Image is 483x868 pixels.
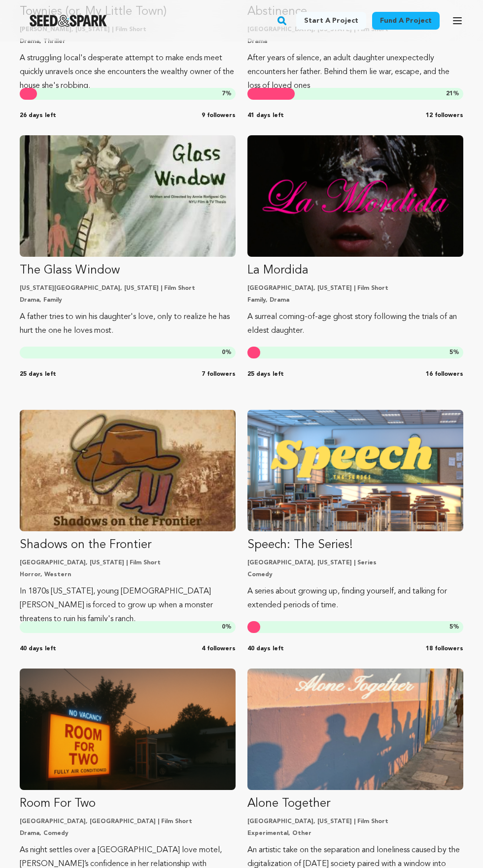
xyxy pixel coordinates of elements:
[247,585,463,612] p: A series about growing up, finding yourself, and talking for extended periods of time.
[20,537,236,553] p: Shadows on the Frontier
[426,645,463,653] span: 18 followers
[247,537,463,553] p: Speech: The Series!
[247,310,463,338] p: A surreal coming-of-age ghost story following the trials of an eldest daughter.
[446,91,453,97] span: 21
[20,559,236,567] p: [GEOGRAPHIC_DATA], [US_STATE] | Film Short
[20,51,236,93] p: A struggling local's desperate attempt to make ends meet quickly unravels once she encounters the...
[426,370,463,378] span: 16 followers
[446,90,459,98] span: %
[20,284,236,292] p: [US_STATE][GEOGRAPHIC_DATA], [US_STATE] | Film Short
[247,51,463,93] p: After years of silence, an adult daughter unexpectedly encounters her father. Behind them lie war...
[247,112,284,119] span: 41 days left
[449,623,459,631] span: %
[247,296,463,304] p: Family, Drama
[222,90,232,98] span: %
[20,818,236,826] p: [GEOGRAPHIC_DATA], [GEOGRAPHIC_DATA] | Film Short
[20,796,236,812] p: Room For Two
[20,263,236,278] p: The Glass Window
[247,796,463,812] p: Alone Together
[202,645,236,653] span: 4 followers
[247,135,463,338] a: Fund La Mordida
[20,112,56,119] span: 26 days left
[247,829,463,837] p: Experimental, Other
[247,645,284,653] span: 40 days left
[426,112,463,119] span: 12 followers
[222,91,225,97] span: 7
[20,829,236,837] p: Drama, Comedy
[449,349,459,356] span: %
[222,623,232,631] span: %
[247,263,463,278] p: La Mordida
[20,370,56,378] span: 25 days left
[20,585,236,626] p: In 1870s [US_STATE], young [DEMOGRAPHIC_DATA] [PERSON_NAME] is forced to grow up when a monster t...
[20,571,236,579] p: Horror, Western
[247,571,463,579] p: Comedy
[247,284,463,292] p: [GEOGRAPHIC_DATA], [US_STATE] | Film Short
[202,370,236,378] span: 7 followers
[20,645,56,653] span: 40 days left
[222,624,225,630] span: 0
[449,624,453,630] span: 5
[247,818,463,826] p: [GEOGRAPHIC_DATA], [US_STATE] | Film Short
[372,12,440,30] a: Fund a project
[222,349,232,356] span: %
[247,370,284,378] span: 25 days left
[30,15,107,27] img: Seed&Spark Logo Dark Mode
[30,15,107,27] a: Seed&Spark Homepage
[20,310,236,338] p: A father tries to win his daughter's love, only to realize he has hurt the one he loves most.
[296,12,366,30] a: Start a project
[247,410,463,612] a: Fund Speech: The Series!
[20,410,236,626] a: Fund Shadows on the Frontier
[247,559,463,567] p: [GEOGRAPHIC_DATA], [US_STATE] | Series
[20,135,236,338] a: Fund The Glass Window
[20,296,236,304] p: Drama, Family
[449,350,453,355] span: 5
[222,350,225,355] span: 0
[202,112,236,119] span: 9 followers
